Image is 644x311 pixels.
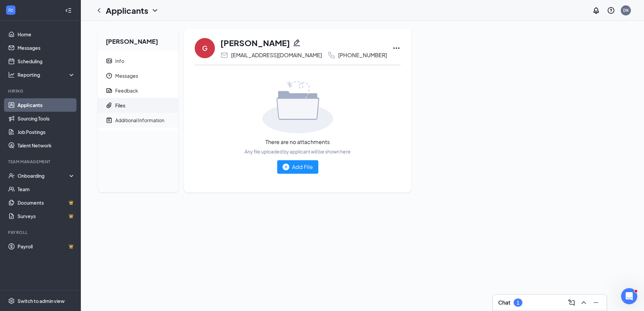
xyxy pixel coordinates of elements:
div: There are no attachments [265,139,330,145]
a: DocumentsCrown [18,196,75,209]
div: Team Management [8,159,74,165]
a: Job Postings [18,125,75,139]
a: ContactCardInfo [98,54,179,68]
div: Switch to admin view [18,298,65,304]
h1: Applicants [106,5,148,16]
svg: Settings [8,298,15,304]
svg: Phone [327,51,335,59]
svg: Email [220,51,228,59]
a: ClockMessages [98,68,179,83]
button: ComposeMessage [566,297,577,308]
svg: Pencil [293,39,301,47]
a: Home [18,28,75,41]
div: Onboarding [18,172,69,179]
div: Add File [283,163,313,171]
h3: Chat [498,299,510,306]
a: PayrollCrown [18,240,75,253]
svg: Collapse [65,7,72,14]
a: Sourcing Tools [18,112,75,125]
svg: Ellipses [392,44,400,52]
h1: [PERSON_NAME] [220,37,290,48]
svg: Clock [106,72,112,79]
button: ChevronUp [578,297,589,308]
svg: QuestionInfo [607,6,615,14]
div: DK [623,7,629,13]
a: Applicants [18,98,75,112]
div: Info [115,58,124,64]
button: Add File [277,160,318,174]
div: Files [115,102,125,109]
div: Reporting [18,71,75,78]
a: PaperclipFiles [98,98,179,113]
svg: ChevronLeft [95,6,103,14]
a: Messages [18,41,75,55]
div: Feedback [115,87,138,94]
svg: Notifications [592,6,600,14]
a: SurveysCrown [18,209,75,223]
svg: UserCheck [8,172,15,179]
span: Messages [115,68,173,83]
div: G [202,43,207,53]
svg: ChevronUp [580,299,588,307]
a: Team [18,182,75,196]
a: ReportFeedback [98,83,179,98]
div: Hiring [8,88,74,94]
div: Additional Information [115,117,164,124]
div: [PHONE_NUMBER] [338,52,387,59]
a: Talent Network [18,139,75,152]
svg: ContactCard [106,58,112,64]
svg: WorkstreamLogo [7,7,14,13]
button: Minimize [590,297,601,308]
svg: ComposeMessage [568,299,576,307]
svg: Paperclip [106,102,112,109]
a: NoteActiveAdditional Information [98,113,179,128]
h2: [PERSON_NAME] [98,29,179,51]
div: Any file uploaded by applicant will be shown here [245,148,351,155]
svg: Analysis [8,71,15,78]
svg: Report [106,87,112,94]
iframe: Intercom live chat [621,288,637,304]
div: 1 [517,300,519,306]
a: Scheduling [18,55,75,68]
svg: NoteActive [106,117,112,124]
div: [EMAIL_ADDRESS][DOMAIN_NAME] [231,52,322,59]
div: Payroll [8,230,74,235]
svg: ChevronDown [151,6,159,14]
svg: Minimize [592,299,600,307]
